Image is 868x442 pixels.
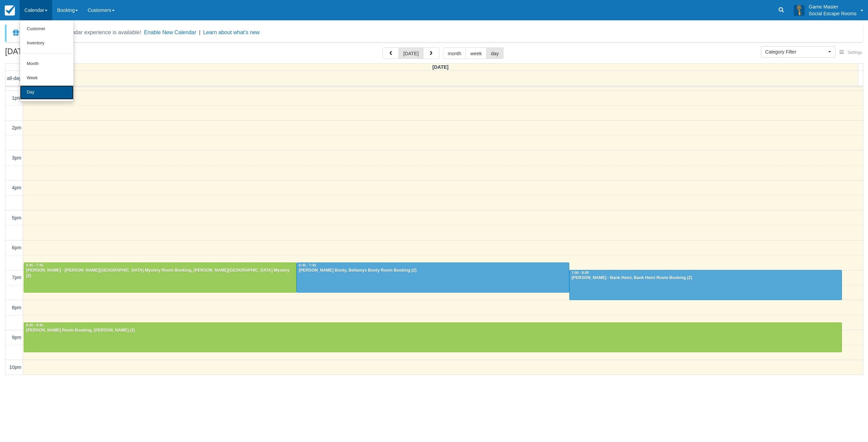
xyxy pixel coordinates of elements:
a: 7:00 - 8:00[PERSON_NAME] - Bank Heist, Bank Heist Room Booking (2) [569,270,842,300]
button: day [486,47,504,59]
span: 6pm [12,245,21,250]
span: 5pm [12,215,21,220]
button: Settings [835,48,866,58]
div: A new Booking Calendar experience is available! [23,28,141,37]
span: | [199,29,200,35]
div: [PERSON_NAME] - Bank Heist, Bank Heist Room Booking (2) [571,275,840,281]
a: 6:45 - 7:45[PERSON_NAME] Booty, Bellamys Booty Room Booking (2) [296,262,569,292]
span: 1pm [12,95,21,101]
a: Week [20,71,74,85]
h2: [DATE] [5,47,91,60]
span: 7pm [12,275,21,280]
button: [DATE] [398,47,423,59]
span: [DATE] [432,64,449,70]
span: 2pm [12,125,21,130]
a: Learn about what's new [203,29,260,35]
a: Month [20,57,74,71]
button: month [443,47,466,59]
button: Enable New Calendar [144,29,196,36]
span: 6:45 - 7:45 [26,264,43,267]
div: [PERSON_NAME] - [PERSON_NAME][GEOGRAPHIC_DATA] Mystery Room Booking, [PERSON_NAME][GEOGRAPHIC_DAT... [26,268,294,279]
img: A3 [794,5,805,16]
span: 3pm [12,155,21,161]
button: Category Filter [761,46,835,58]
img: checkfront-main-nav-mini-logo.png [5,5,15,16]
a: Customer [20,22,74,36]
span: 7:00 - 8:00 [572,271,589,275]
span: Settings [848,50,862,55]
div: [PERSON_NAME] Room Booking, [PERSON_NAME] (2) [26,328,840,333]
a: 8:45 - 9:45[PERSON_NAME] Room Booking, [PERSON_NAME] (2) [24,322,842,352]
span: 9pm [12,335,21,340]
span: 8pm [12,305,21,310]
span: 6:45 - 7:45 [299,264,316,267]
a: Inventory [20,36,74,50]
a: Day [20,85,74,100]
a: 6:45 - 7:45[PERSON_NAME] - [PERSON_NAME][GEOGRAPHIC_DATA] Mystery Room Booking, [PERSON_NAME][GEO... [24,262,296,292]
span: Category Filter [765,48,827,55]
span: 4pm [12,185,21,190]
button: week [466,47,487,59]
p: Social Escape Rooms [809,10,856,17]
span: all-day [7,76,21,81]
p: Game Master [809,3,856,10]
span: 10pm [9,364,21,370]
span: 8:45 - 9:45 [26,323,43,327]
ul: Calendar [20,20,74,102]
div: [PERSON_NAME] Booty, Bellamys Booty Room Booking (2) [298,268,567,273]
